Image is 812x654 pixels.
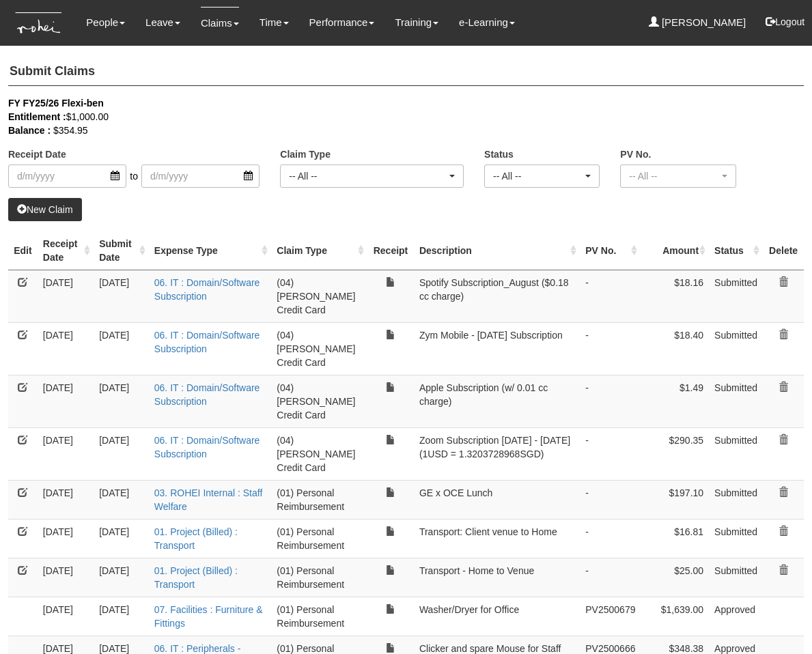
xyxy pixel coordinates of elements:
a: 06. IT : Domain/Software Subscription [154,435,260,459]
th: Status : activate to sort column ascending [709,231,763,270]
td: Submitted [709,270,763,322]
td: - [580,519,641,558]
a: Leave [145,7,180,38]
td: (04) [PERSON_NAME] Credit Card [271,427,367,480]
td: [DATE] [94,480,149,519]
td: $290.35 [641,427,709,480]
th: Amount : activate to sort column ascending [641,231,709,270]
td: Submitted [709,375,763,427]
td: $18.40 [641,322,709,375]
b: Entitlement : [8,111,66,122]
td: $197.10 [641,480,709,519]
td: $25.00 [641,558,709,597]
td: (04) [PERSON_NAME] Credit Card [271,270,367,322]
td: (04) [PERSON_NAME] Credit Card [271,322,367,375]
td: [DATE] [94,597,149,636]
td: - [580,322,641,375]
a: 01. Project (Billed) : Transport [154,526,238,551]
a: New Claim [8,198,82,221]
th: Claim Type : activate to sort column ascending [271,231,367,270]
td: PV2500679 [580,597,641,636]
label: Claim Type [280,147,331,161]
td: (01) Personal Reimbursement [271,519,367,558]
a: 06. IT : Domain/Software Subscription [154,277,260,302]
td: - [580,558,641,597]
td: [DATE] [38,270,94,322]
td: [DATE] [38,322,94,375]
td: $16.81 [641,519,709,558]
td: Submitted [709,427,763,480]
td: Transport: Client venue to Home [414,519,580,558]
td: Transport - Home to Venue [414,558,580,597]
td: [DATE] [94,558,149,597]
button: -- All -- [280,165,464,188]
td: Washer/Dryer for Office [414,597,580,636]
th: Edit [8,231,38,270]
a: Training [395,7,438,38]
td: $1.49 [641,375,709,427]
a: Time [260,7,289,38]
td: Submitted [709,558,763,597]
a: Performance [309,7,375,38]
td: [DATE] [38,558,94,597]
button: -- All -- [620,165,736,188]
th: PV No. : activate to sort column ascending [580,231,641,270]
td: - [580,270,641,322]
td: [DATE] [94,375,149,427]
td: $18.16 [641,270,709,322]
td: (01) Personal Reimbursement [271,480,367,519]
label: PV No. [620,147,651,161]
a: 03. ROHEI Internal : Staff Welfare [154,487,262,512]
span: $354.95 [53,125,88,136]
td: - [580,427,641,480]
th: Receipt [367,231,414,270]
b: Balance : [8,125,51,136]
a: [PERSON_NAME] [649,7,746,38]
td: (01) Personal Reimbursement [271,597,367,636]
td: - [580,375,641,427]
td: [DATE] [38,480,94,519]
div: $1,000.00 [8,110,783,124]
h4: Submit Claims [8,58,804,86]
td: [DATE] [94,322,149,375]
a: 06. IT : Domain/Software Subscription [154,330,260,354]
td: Submitted [709,480,763,519]
td: [DATE] [94,427,149,480]
td: Zym Mobile - [DATE] Subscription [414,322,580,375]
a: 06. IT : Domain/Software Subscription [154,382,260,407]
td: [DATE] [38,519,94,558]
td: - [580,480,641,519]
td: [DATE] [38,427,94,480]
a: e-Learning [459,7,515,38]
a: 01. Project (Billed) : Transport [154,565,238,590]
td: Submitted [709,322,763,375]
span: to [126,165,141,188]
td: [DATE] [94,519,149,558]
td: [DATE] [38,597,94,636]
label: Receipt Date [8,147,66,161]
td: [DATE] [38,375,94,427]
th: Submit Date : activate to sort column ascending [94,231,149,270]
a: 07. Facilities : Furniture & Fittings [154,604,263,629]
b: FY FY25/26 Flexi-ben [8,98,104,109]
td: Approved [709,597,763,636]
a: People [86,7,125,38]
th: Description : activate to sort column ascending [414,231,580,270]
div: -- All -- [629,169,718,183]
input: d/m/yyyy [8,165,126,188]
label: Status [484,147,514,161]
a: Claims [201,7,239,39]
div: -- All -- [493,169,583,183]
th: Delete [763,231,804,270]
th: Receipt Date : activate to sort column ascending [38,231,94,270]
td: (01) Personal Reimbursement [271,558,367,597]
td: Zoom Subscription [DATE] - [DATE] (1USD = 1.3203728968SGD) [414,427,580,480]
td: GE x OCE Lunch [414,480,580,519]
th: Expense Type : activate to sort column ascending [149,231,271,270]
td: (04) [PERSON_NAME] Credit Card [271,375,367,427]
button: -- All -- [484,165,600,188]
div: -- All -- [289,169,447,183]
td: Apple Subscription (w/ 0.01 cc charge) [414,375,580,427]
td: Spotify Subscription_August ($0.18 cc charge) [414,270,580,322]
input: d/m/yyyy [141,165,260,188]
